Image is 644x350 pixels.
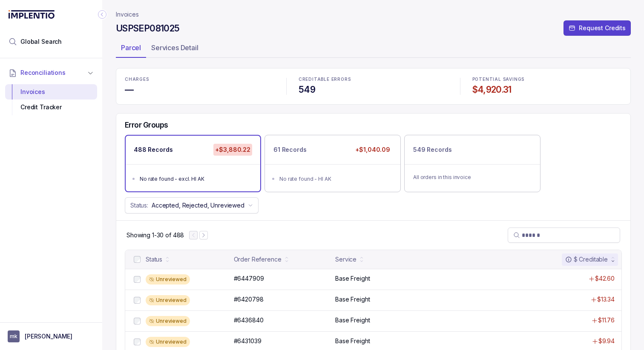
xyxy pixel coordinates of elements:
[125,197,259,213] button: Status:Accepted, Rejected, Unreviewed
[125,77,274,82] p: CHARGES
[299,77,448,82] p: CREDITABLE ERRORS
[335,316,370,324] p: Base Freight
[335,295,370,304] p: Base Freight
[213,144,252,156] p: +$3,880.22
[146,41,204,58] li: Tab Services Detail
[140,175,251,183] div: No rate found - excl. HI AK
[126,231,184,239] div: Remaining page entries
[116,23,179,34] h4: USPSEP081025
[234,274,264,283] p: #6447909
[146,337,190,347] div: Unreviewed
[134,297,141,304] input: checkbox-checkbox
[20,68,66,77] span: Reconciliations
[8,330,20,342] span: User initials
[146,255,162,264] div: Status
[234,337,262,345] p: #6431039
[134,256,141,263] input: checkbox-checkbox
[565,255,608,264] div: $ Creditable
[579,24,626,32] p: Request Credits
[12,84,90,100] div: Invoices
[354,144,392,156] p: +$1,040.09
[472,84,622,96] h4: $4,920.31
[335,337,370,345] p: Base Freight
[146,316,190,326] div: Unreviewed
[8,330,95,342] button: User initials[PERSON_NAME]
[234,295,264,304] p: #6420798
[234,255,282,264] div: Order Reference
[335,274,370,283] p: Base Freight
[563,20,631,36] button: Request Credits
[5,83,97,117] div: Reconciliations
[335,255,356,264] div: Service
[20,37,62,46] span: Global Search
[595,274,615,283] p: $42.60
[597,295,615,304] p: $13.34
[116,10,139,19] nav: breadcrumb
[598,337,615,345] p: $9.94
[152,201,244,210] p: Accepted, Rejected, Unreviewed
[234,316,264,324] p: #6436840
[97,9,107,20] div: Collapse Icon
[126,231,184,239] p: Showing 1-30 of 488
[134,339,141,345] input: checkbox-checkbox
[125,120,168,130] h5: Error Groups
[116,41,631,58] ul: Tab Group
[413,145,451,154] p: 549 Records
[25,332,72,341] p: [PERSON_NAME]
[134,318,141,324] input: checkbox-checkbox
[125,84,274,96] h4: —
[598,316,615,324] p: $11.76
[279,175,391,183] div: No rate found - HI AK
[116,41,146,58] li: Tab Parcel
[12,100,90,115] div: Credit Tracker
[299,84,448,96] h4: 549
[134,145,172,154] p: 488 Records
[134,276,141,283] input: checkbox-checkbox
[116,10,139,19] a: Invoices
[5,63,97,82] button: Reconciliations
[413,173,532,182] p: All orders in this invoice
[146,295,190,305] div: Unreviewed
[151,43,198,53] p: Services Detail
[130,201,148,210] p: Status:
[472,77,622,82] p: POTENTIAL SAVINGS
[273,145,307,154] p: 61 Records
[146,274,190,285] div: Unreviewed
[199,231,208,239] button: Next Page
[121,43,141,53] p: Parcel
